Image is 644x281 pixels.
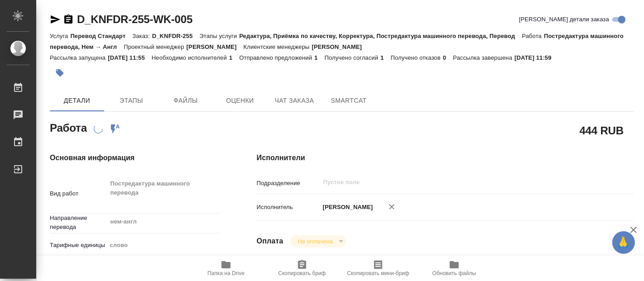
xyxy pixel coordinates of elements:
[514,54,558,61] p: [DATE] 11:59
[257,179,320,188] p: Подразделение
[152,54,229,61] p: Необходимо исполнителей
[257,236,284,247] h4: Оплата
[433,270,476,276] span: Обновить файлы
[264,256,340,281] button: Скопировать бриф
[453,54,514,61] p: Рассылка завершена
[416,256,492,281] button: Обновить файлы
[347,270,409,276] span: Скопировать мини-бриф
[63,14,74,25] button: Скопировать ссылку
[327,95,370,106] span: SmartCat
[207,270,245,276] span: Папка на Drive
[519,15,609,24] span: [PERSON_NAME] детали заказа
[312,43,369,50] p: [PERSON_NAME]
[380,54,390,61] p: 1
[295,238,335,245] button: Не оплачена
[278,270,326,276] span: Скопировать бриф
[257,152,634,163] h4: Исполнители
[107,238,221,253] div: слово
[132,33,152,39] p: Заказ:
[322,177,582,188] input: Пустое поле
[50,214,107,232] p: Направление перевода
[50,189,107,198] p: Вид работ
[580,123,624,138] h2: 444 RUB
[108,54,152,61] p: [DATE] 11:55
[612,231,635,254] button: 🙏
[218,95,262,106] span: Оценки
[55,95,99,106] span: Детали
[187,43,244,50] p: [PERSON_NAME]
[340,256,416,281] button: Скопировать мини-бриф
[320,203,373,212] p: [PERSON_NAME]
[229,54,239,61] p: 1
[239,54,314,61] p: Отправлено предложений
[239,33,522,39] p: Редактура, Приёмка по качеству, Корректура, Постредактура машинного перевода, Перевод
[152,33,200,39] p: D_KNFDR-255
[257,203,320,212] p: Исполнитель
[273,95,316,106] span: Чат заказа
[616,233,631,252] span: 🙏
[382,197,402,217] button: Удалить исполнителя
[314,54,324,61] p: 1
[199,33,239,39] p: Этапы услуги
[188,256,264,281] button: Папка на Drive
[244,43,312,50] p: Клиентские менеджеры
[50,14,61,25] button: Скопировать ссылку для ЯМессенджера
[124,43,186,50] p: Проектный менеджер
[50,119,87,135] h2: Работа
[290,235,346,248] div: Не оплачена
[77,13,192,25] a: D_KNFDR-255-WK-005
[325,54,381,61] p: Получено согласий
[50,241,107,250] p: Тарифные единицы
[50,33,70,39] p: Услуга
[50,152,221,163] h4: Основная информация
[50,63,70,83] button: Добавить тэг
[70,33,132,39] p: Перевод Стандарт
[110,95,153,106] span: Этапы
[522,33,544,39] p: Работа
[50,54,108,61] p: Рассылка запущена
[443,54,453,61] p: 0
[164,95,207,106] span: Файлы
[391,54,443,61] p: Получено отказов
